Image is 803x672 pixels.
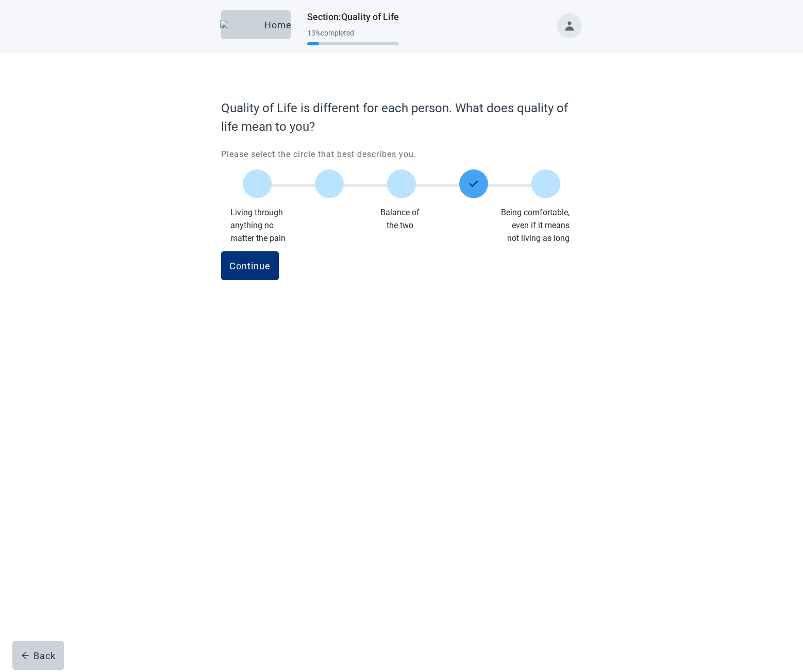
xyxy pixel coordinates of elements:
div: 13 % completed [307,29,399,37]
img: Elephant [220,20,260,29]
div: Being comfortable, even if it means not living as long [456,206,569,245]
button: arrow-leftBack [12,641,64,670]
div: Living through anything no matter the pain [230,206,343,245]
label: Quality of Life is different for each person. What does quality of life mean to you? [221,99,582,136]
h1: Section : Quality of Life [307,10,399,24]
button: Toggle account menu [557,13,582,38]
p: Please select the circle that best describes you. [221,148,582,161]
div: Continue [229,261,271,271]
div: Balance of the two [343,206,456,245]
button: ElephantHome [221,10,291,39]
div: Progress section [307,25,399,50]
div: Home [229,20,282,30]
div: Back [21,650,56,661]
span: arrow-left [21,651,29,660]
button: Continue [221,251,279,280]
